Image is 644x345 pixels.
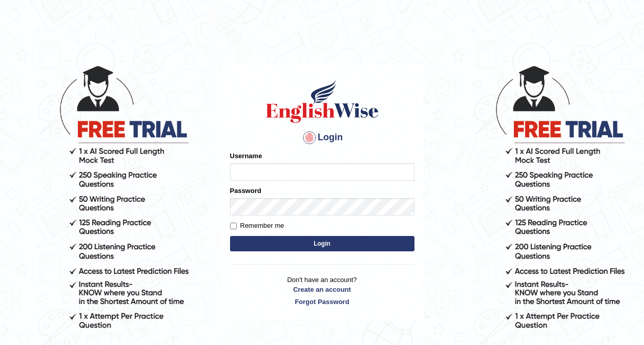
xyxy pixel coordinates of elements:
input: Remember me [230,223,237,229]
a: Forgot Password [230,297,414,307]
a: Create an account [230,285,414,294]
label: Password [230,186,261,196]
label: Remember me [230,221,284,231]
h4: Login [230,130,414,146]
p: Don't have an account? [230,275,414,307]
label: Username [230,151,262,161]
img: Logo of English Wise sign in for intelligent practice with AI [264,78,381,124]
button: Login [230,236,414,251]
